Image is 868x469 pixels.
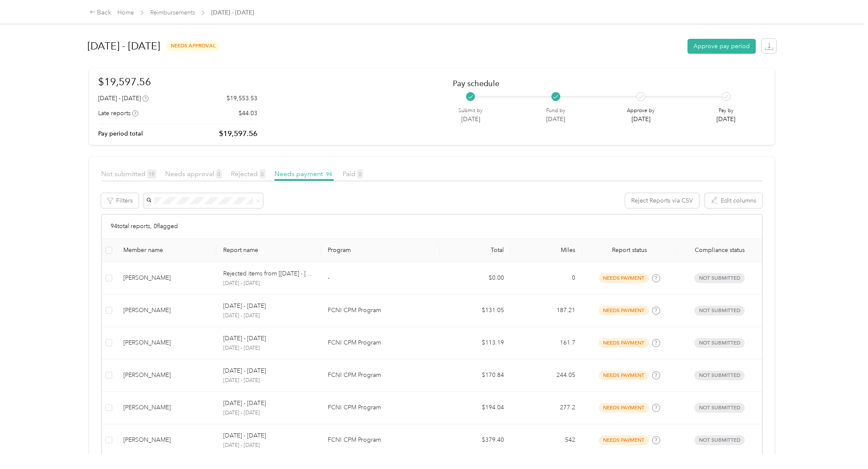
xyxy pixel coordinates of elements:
span: needs payment [599,371,649,380]
span: Not submitted [694,435,745,445]
p: [DATE] - [DATE] [223,399,266,408]
span: 94 [325,169,334,179]
p: FCNI CPM Program [328,338,433,347]
td: $194.04 [440,392,511,424]
div: [PERSON_NAME] [123,435,210,445]
span: needs payment [599,435,649,445]
span: needs payment [599,403,649,413]
span: [DATE] - [DATE] [211,8,254,17]
p: Pay by [717,107,735,115]
p: Submit by [458,107,483,115]
span: Not submitted [694,371,745,380]
p: [DATE] [546,115,565,124]
p: Rejected items from [[DATE] - [DATE]] [223,269,314,278]
span: needs payment [599,273,649,283]
span: Compliance status [684,246,755,254]
button: Filters [101,193,139,208]
span: Not submitted [694,338,745,348]
p: $19,553.53 [227,94,257,103]
div: Member name [123,246,210,254]
p: [DATE] - [DATE] [223,312,314,320]
p: $19,597.56 [219,128,257,139]
iframe: Everlance-gr Chat Button Frame [820,421,868,469]
div: Back [90,8,112,18]
p: [DATE] - [DATE] [223,366,266,376]
th: Report name [216,239,321,262]
p: [DATE] [627,115,655,124]
div: Miles [518,246,575,254]
span: Not submitted [694,403,745,413]
p: Fund by [546,107,565,115]
button: Approve pay period [687,39,756,54]
span: Needs payment [274,170,334,178]
td: FCNI CPM Program [321,359,440,392]
div: Total [446,246,504,254]
td: 244.05 [511,359,582,392]
td: FCNI CPM Program [321,424,440,457]
td: $113.19 [440,327,511,359]
span: 0 [216,169,222,179]
p: [DATE] - [DATE] [223,334,266,343]
p: Approve by [627,107,655,115]
td: FCNI CPM Program [321,392,440,424]
span: 0 [259,169,265,179]
span: needs payment [599,338,649,348]
td: FCNI CPM Program [321,327,440,359]
div: Late reports [98,109,138,118]
div: 94 total reports, 0 flagged [102,214,763,239]
div: [PERSON_NAME] [123,273,210,283]
p: Pay period total [98,129,143,138]
h1: $19,597.56 [98,74,258,89]
td: 542 [511,424,582,457]
span: Not submitted [694,273,745,283]
div: [PERSON_NAME] [123,371,210,380]
td: 0 [511,262,582,295]
div: [DATE] - [DATE] [98,94,149,103]
p: [DATE] - [DATE] [223,409,314,417]
p: $44.03 [239,109,257,118]
span: needs payment [599,306,649,316]
span: 0 [357,169,363,179]
span: Rejected [231,170,265,178]
p: [DATE] - [DATE] [223,431,266,440]
span: Needs approval [165,170,222,178]
h2: Pay schedule [453,79,751,88]
p: [DATE] - [DATE] [223,442,314,449]
td: 277.2 [511,392,582,424]
span: Paid [343,170,363,178]
p: [DATE] [458,115,483,124]
td: 161.7 [511,327,582,359]
a: Home [117,9,134,16]
span: Not submitted [694,306,745,316]
p: FCNI CPM Program [328,371,433,380]
p: FCNI CPM Program [328,435,433,445]
p: [DATE] - [DATE] [223,301,266,311]
button: Edit columns [705,193,762,208]
span: 19 [147,169,156,179]
div: [PERSON_NAME] [123,403,210,412]
td: $131.05 [440,295,511,327]
h1: [DATE] - [DATE] [87,36,160,56]
td: - [321,262,440,295]
p: FCNI CPM Program [328,403,433,412]
td: $170.84 [440,359,511,392]
td: $379.40 [440,424,511,457]
td: FCNI CPM Program [321,295,440,327]
td: 187.21 [511,295,582,327]
a: Reimbursements [150,9,195,16]
p: [DATE] - [DATE] [223,345,314,352]
div: [PERSON_NAME] [123,338,210,347]
p: FCNI CPM Program [328,306,433,315]
span: needs approval [166,41,220,51]
span: Report status [589,246,670,254]
p: [DATE] [717,115,735,124]
button: Reject Reports via CSV [625,193,699,208]
th: Member name [117,239,216,262]
p: [DATE] - [DATE] [223,280,314,287]
td: $0.00 [440,262,511,295]
th: Program [321,239,440,262]
div: [PERSON_NAME] [123,306,210,315]
span: Not submitted [101,170,156,178]
p: [DATE] - [DATE] [223,377,314,385]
